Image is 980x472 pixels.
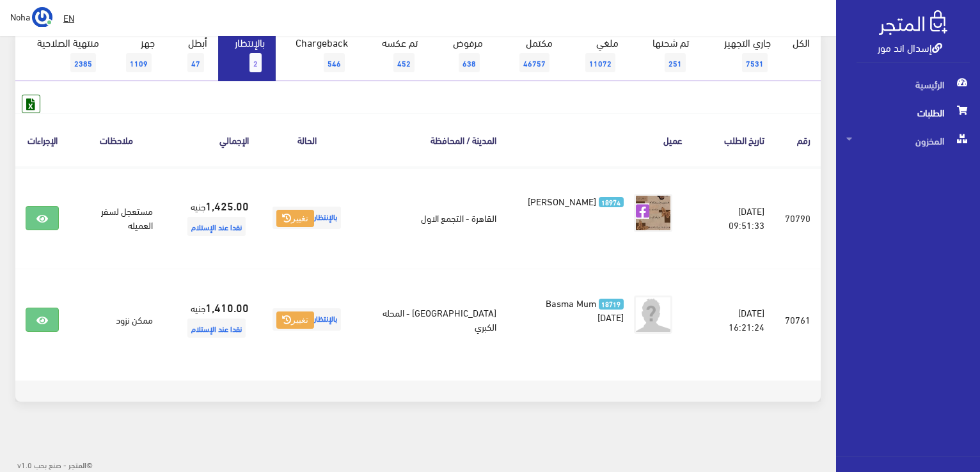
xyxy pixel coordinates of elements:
[546,294,624,326] span: Basma Mum [DATE]
[599,197,624,208] span: 18974
[782,29,821,56] a: الكل
[354,167,507,269] td: القاهرة - التجمع الاول
[163,113,259,166] th: اﻹجمالي
[126,53,152,72] span: 1109
[324,53,345,72] span: 546
[775,269,821,370] td: 70761
[693,167,775,269] td: [DATE] 09:51:33
[700,29,782,81] a: جاري التجهيز7531
[249,53,262,72] span: 2
[259,113,354,166] th: الحالة
[205,197,249,214] strong: 1,425.00
[775,167,821,269] td: 70790
[879,10,947,35] img: .
[634,194,672,232] img: picture
[63,10,74,26] u: EN
[15,384,64,433] iframe: Drift Widget Chat Controller
[634,295,672,334] img: avatar.png
[205,299,249,315] strong: 1,410.00
[599,299,624,310] span: 18719
[273,207,341,229] span: بالإنتظار
[17,457,67,471] span: - صنع بحب v1.0
[494,29,564,81] a: مكتمل46757
[846,127,970,155] span: المخزون
[10,6,52,27] a: ... Noha
[69,113,163,166] th: ملاحظات
[742,53,768,72] span: 7531
[846,70,970,98] span: الرئيسية
[528,192,596,210] span: [PERSON_NAME]
[519,53,549,72] span: 46757
[354,113,507,166] th: المدينة / المحافظة
[878,38,942,56] a: إسدال اند مور
[10,8,30,24] span: Noha
[507,113,693,166] th: عميل
[187,319,246,338] span: نقدا عند الإستلام
[527,194,624,208] a: 18974 [PERSON_NAME]
[585,53,615,72] span: 11072
[32,7,52,28] img: ...
[846,98,970,127] span: الطلبات
[15,29,110,81] a: منتهية الصلاحية2385
[693,269,775,370] td: [DATE] 16:21:24
[359,29,429,81] a: تم عكسه452
[163,269,259,370] td: جنيه
[69,167,163,269] td: مستعجل لسفر العميله
[187,217,246,236] span: نقدا عند الإستلام
[68,459,86,470] strong: المتجر
[429,29,494,81] a: مرفوض638
[276,311,314,329] button: تغيير
[629,29,700,81] a: تم شحنها251
[69,269,163,370] td: ممكن نزود
[564,29,629,81] a: ملغي11072
[665,53,686,72] span: 251
[273,308,341,331] span: بالإنتظار
[693,113,775,166] th: تاريخ الطلب
[276,29,359,81] a: Chargeback546
[836,70,980,98] a: الرئيسية
[110,29,166,81] a: جهز1109
[836,98,980,127] a: الطلبات
[166,29,218,81] a: أبطل47
[163,167,259,269] td: جنيه
[15,113,69,166] th: الإجراءات
[459,53,480,72] span: 638
[70,53,96,72] span: 2385
[354,269,507,370] td: [GEOGRAPHIC_DATA] - المحله الكبري
[775,113,821,166] th: رقم
[218,29,276,81] a: بالإنتظار2
[276,210,314,228] button: تغيير
[527,295,624,324] a: 18719 Basma Mum [DATE]
[58,6,79,29] a: EN
[836,127,980,155] a: المخزون
[393,53,415,72] span: 452
[187,53,204,72] span: 47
